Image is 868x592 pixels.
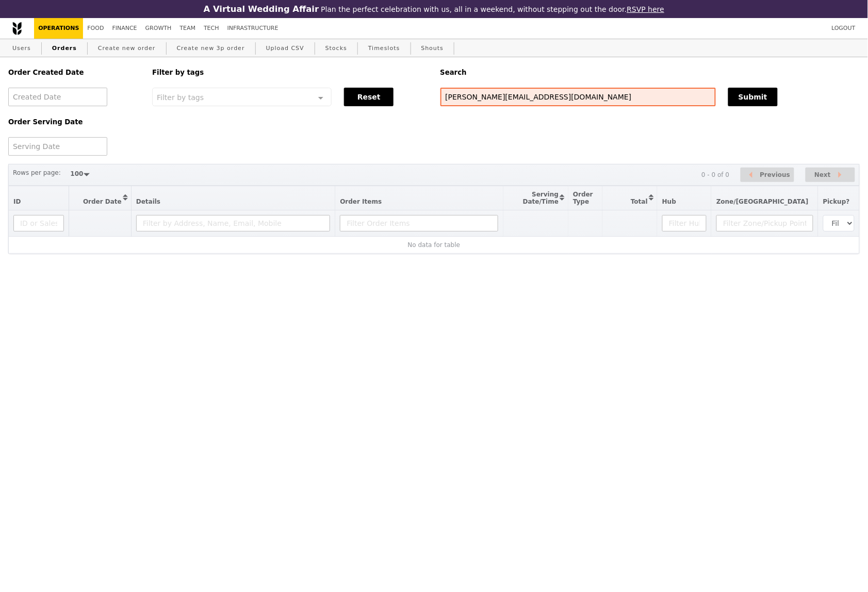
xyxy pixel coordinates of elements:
a: Upload CSV [262,39,308,58]
input: Serving Date [8,137,107,156]
input: Created Date [8,88,107,106]
a: Users [8,39,35,58]
h5: Search [440,69,860,76]
a: Create new order [94,39,160,58]
input: Filter Zone/Pickup Point [716,215,813,232]
a: Team [175,18,200,39]
span: ID [13,198,21,205]
span: Order Items [340,198,382,205]
button: Submit [728,88,778,106]
span: Hub [662,198,676,205]
button: Next [806,168,855,183]
a: Create new 3p order [173,39,249,58]
img: Grain logo [12,22,22,35]
span: Filter by tags [157,92,204,102]
h5: Order Serving Date [8,118,140,126]
input: Search any field [440,88,716,106]
span: Order Type [573,191,593,205]
span: Next [814,169,831,181]
button: Reset [344,88,394,106]
input: Filter Order Items [340,215,498,232]
input: Filter Hub [662,215,707,232]
span: Pickup? [823,198,850,205]
a: Shouts [417,39,448,58]
a: Timeslots [364,39,404,58]
a: Logout [828,18,860,39]
a: Orders [48,39,81,58]
a: Growth [141,18,176,39]
input: ID or Salesperson name [13,215,64,232]
div: Plan the perfect celebration with us, all in a weekend, without stepping out the door. [145,4,724,14]
a: Stocks [321,39,351,58]
a: Infrastructure [223,18,283,39]
button: Previous [741,168,794,183]
div: 0 - 0 of 0 [701,171,729,178]
span: Details [136,198,160,205]
h3: A Virtual Wedding Affair [204,4,319,14]
span: Zone/[GEOGRAPHIC_DATA] [716,198,809,205]
a: RSVP here [627,5,665,13]
h5: Filter by tags [152,69,428,76]
a: Operations [34,18,83,39]
a: Finance [108,18,141,39]
span: Previous [760,169,791,181]
div: No data for table [13,241,855,249]
a: Food [83,18,108,39]
label: Rows per page: [13,168,61,178]
h5: Order Created Date [8,69,140,76]
a: Tech [200,18,223,39]
input: Filter by Address, Name, Email, Mobile [136,215,331,232]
